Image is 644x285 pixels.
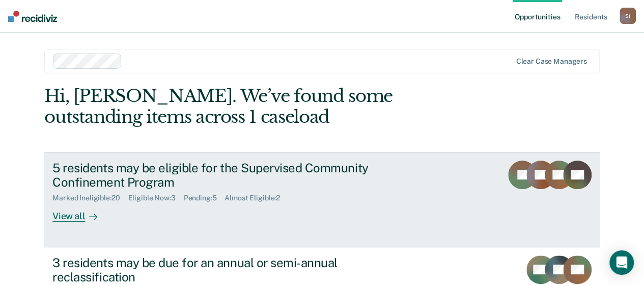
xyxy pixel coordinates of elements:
[52,161,410,190] div: 5 residents may be eligible for the Supervised Community Confinement Program
[609,250,634,275] div: Open Intercom Messenger
[44,152,600,247] a: 5 residents may be eligible for the Supervised Community Confinement ProgramMarked Ineligible:20E...
[225,194,288,202] div: Almost Eligible : 2
[620,8,636,24] div: S (
[52,202,109,222] div: View all
[516,57,586,66] div: Clear case managers
[52,255,410,285] div: 3 residents may be due for an annual or semi-annual reclassification
[44,86,488,127] div: Hi, [PERSON_NAME]. We’ve found some outstanding items across 1 caseload
[620,8,636,24] button: S(
[8,11,57,22] img: Recidiviz
[52,194,128,202] div: Marked Ineligible : 20
[128,194,183,202] div: Eligible Now : 3
[184,194,225,202] div: Pending : 5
